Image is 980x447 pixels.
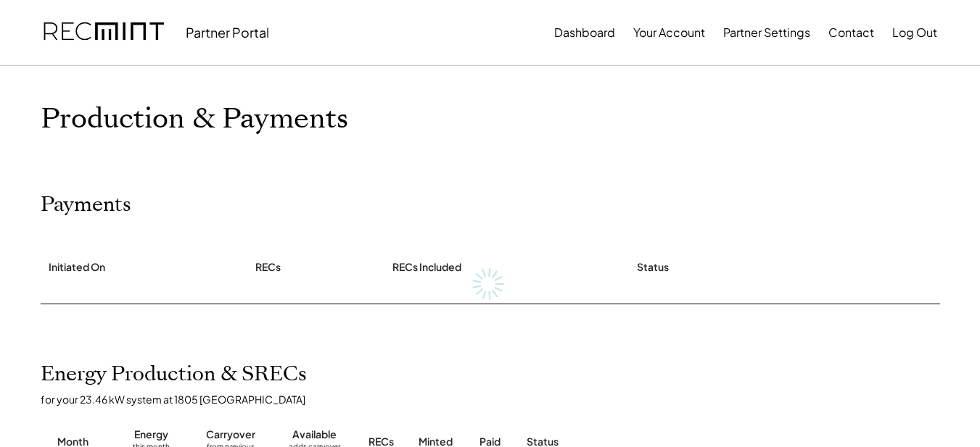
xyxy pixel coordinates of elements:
div: for your 23.46 kW system at 1805 [GEOGRAPHIC_DATA] [41,393,955,406]
div: Initiated On [49,260,105,275]
div: RECs Included [392,260,461,275]
div: Partner Portal [186,24,269,41]
img: recmint-logotype%403x.png [44,8,164,57]
button: Dashboard [554,18,615,47]
div: Available [292,427,337,442]
button: Your Account [633,18,705,47]
div: Carryover [206,427,255,442]
div: Status [637,260,669,275]
div: Energy [134,427,168,442]
h2: Energy Production & SRECs [41,362,307,387]
button: Contact [828,18,874,47]
h2: Payments [41,193,131,217]
div: RECs [255,260,281,275]
button: Log Out [892,18,937,47]
h1: Production & Payments [41,102,940,136]
button: Partner Settings [723,18,810,47]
